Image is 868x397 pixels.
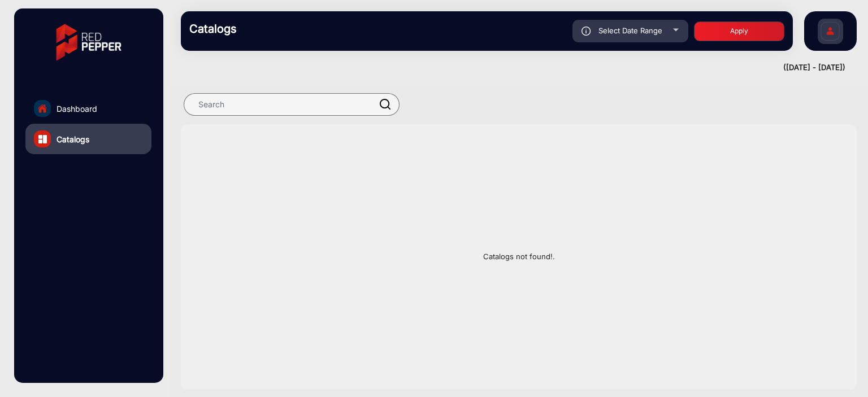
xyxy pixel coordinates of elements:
[189,22,348,36] h3: Catalogs
[25,93,151,124] a: Dashboard
[25,124,151,154] a: Catalogs
[380,99,391,110] img: prodSearch.svg
[57,133,89,145] span: Catalogs
[181,251,857,263] span: Catalogs not found!.
[37,103,47,114] img: home
[184,93,400,116] input: Search
[694,21,784,41] button: Apply
[38,135,47,143] img: catalog
[170,62,845,73] div: ([DATE] - [DATE])
[57,103,97,115] span: Dashboard
[598,26,662,35] span: Select Date Range
[48,14,129,71] img: vmg-logo
[818,13,842,53] img: Sign%20Up.svg
[581,27,591,36] img: icon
